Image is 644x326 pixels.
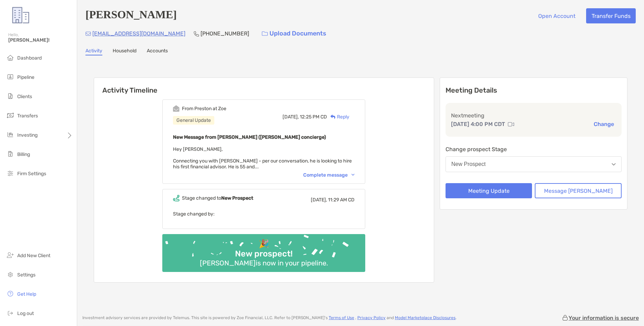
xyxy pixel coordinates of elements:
span: Add New Client [17,253,50,259]
a: Activity [85,48,102,55]
span: Hey [PERSON_NAME], Connecting you with [PERSON_NAME] - per our conversation, he is looking to hir... [173,146,352,170]
p: [PHONE_NUMBER] [201,29,249,38]
img: Phone Icon [194,31,199,36]
div: 🎉 [256,239,272,249]
div: New prospect! [232,249,295,259]
p: Your information is secure [569,315,639,321]
img: get-help icon [6,290,14,298]
span: Billing [17,151,30,157]
img: add_new_client icon [6,251,14,259]
img: Event icon [173,105,180,112]
div: [PERSON_NAME] is now in your pipeline. [197,259,331,267]
span: [PERSON_NAME]! [8,37,73,43]
img: settings icon [6,270,14,278]
p: Investment advisory services are provided by Telemus . This site is powered by Zoe Financial, LLC... [82,315,457,320]
span: [DATE], [283,114,299,120]
div: General Update [173,116,214,125]
img: pipeline icon [6,73,14,81]
img: dashboard icon [6,53,14,62]
span: Get Help [17,291,36,297]
a: Household [113,48,136,55]
img: transfers icon [6,111,14,119]
a: Accounts [147,48,168,55]
span: Dashboard [17,55,42,61]
span: Pipeline [17,74,34,80]
img: button icon [262,31,268,36]
div: From Preston at Zoe [182,106,226,112]
b: New Prospect [221,195,253,201]
div: Reply [327,113,349,120]
p: Stage changed by: [173,210,355,218]
p: Change prospect Stage [446,145,622,154]
img: Chevron icon [351,174,355,176]
img: Email Icon [85,32,91,36]
span: Firm Settings [17,171,46,177]
button: Change [592,120,616,128]
a: Upload Documents [257,26,331,41]
img: clients icon [6,92,14,100]
span: Transfers [17,113,38,119]
a: Terms of Use [329,315,354,320]
span: 11:29 AM CD [328,197,355,203]
div: New Prospect [451,161,486,167]
img: Reply icon [330,115,336,119]
img: Event icon [173,195,180,201]
img: investing icon [6,130,14,139]
h6: Activity Timeline [94,78,434,94]
img: billing icon [6,150,14,158]
b: New Message from [PERSON_NAME] ([PERSON_NAME] concierge) [173,134,326,140]
button: Message [PERSON_NAME] [535,183,622,198]
span: [DATE], [311,197,327,203]
p: [DATE] 4:00 PM CDT [451,120,505,128]
button: Transfer Funds [586,8,636,23]
span: Clients [17,94,32,99]
span: Investing [17,132,38,138]
p: [EMAIL_ADDRESS][DOMAIN_NAME] [92,29,185,38]
span: 12:25 PM CD [300,114,327,120]
div: Complete message [303,172,355,178]
div: Stage changed to [182,195,253,201]
button: New Prospect [446,156,622,172]
span: Settings [17,272,35,278]
a: Privacy Policy [357,315,386,320]
span: Log out [17,311,34,316]
h4: [PERSON_NAME] [85,8,177,23]
p: Meeting Details [446,86,622,95]
button: Meeting Update [446,183,532,198]
img: firm-settings icon [6,169,14,177]
img: Open dropdown arrow [612,163,616,166]
img: communication type [508,122,514,127]
p: Next meeting [451,111,616,120]
a: Model Marketplace Disclosures [395,315,456,320]
button: Open Account [533,8,581,23]
img: logout icon [6,309,14,317]
img: Zoe Logo [8,3,33,28]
